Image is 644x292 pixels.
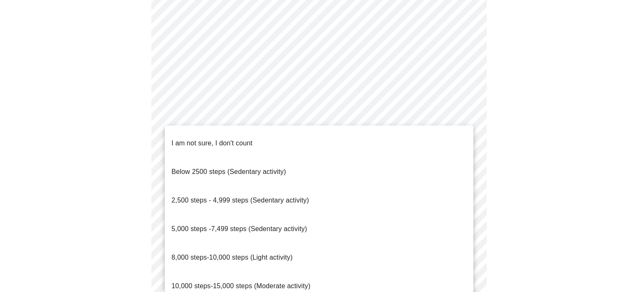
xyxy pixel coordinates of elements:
span: 5,000 steps -7,499 steps (Sedentary activity) [171,225,307,232]
span: 8,000 steps-10,000 steps (Light activity) [171,254,293,261]
span: Below 2500 steps (Sedentary activity) [171,168,286,175]
span: 2,500 steps - 4,999 steps (Sedentary activity) [171,197,309,204]
span: I am not sure, I don't count [171,139,252,147]
span: 10,000 steps-15,000 steps (Moderate activity) [171,282,310,289]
